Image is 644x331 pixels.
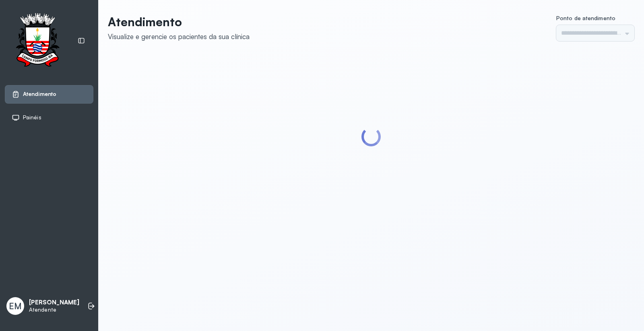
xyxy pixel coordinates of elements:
[108,15,250,29] p: Atendimento
[556,15,615,21] span: Ponto de atendimento
[23,91,56,98] span: Atendimento
[23,114,41,121] span: Painéis
[108,32,250,41] div: Visualize e gerencie os pacientes da sua clínica
[29,299,79,306] p: [PERSON_NAME]
[8,13,66,69] img: Logotipo do estabelecimento
[29,306,79,313] p: Atendente
[12,90,87,98] a: Atendimento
